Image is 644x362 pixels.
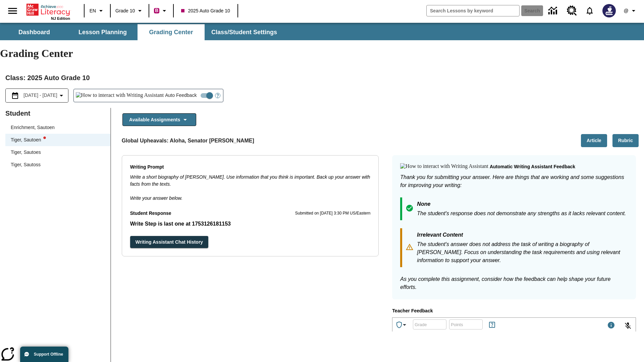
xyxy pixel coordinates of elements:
[11,161,41,168] div: Tiger, Sautoss
[20,347,68,362] button: Support Offline
[5,121,110,134] div: Enrichment, Sautoen
[130,220,371,228] p: Student Response
[3,5,98,11] body: Type your response here.
[417,209,626,218] p: The student's response does not demonstrate any strengths as it lacks relevant content.
[8,92,65,100] button: Select the date range menu item
[598,2,620,19] button: Select a new avatar
[34,352,63,357] span: Support Offline
[51,16,70,20] span: NJ Edition
[11,136,46,143] div: Tiger, Sautoen
[581,2,598,19] a: Notifications
[5,72,639,83] h2: Class : 2025 Auto Grade 10
[449,319,483,329] div: Points: Must be equal to or less than 25.
[87,5,108,17] button: Language: EN, Select a language
[417,240,628,264] p: The student's answer does not address the task of writing a biography of [PERSON_NAME]. Focus on ...
[417,200,626,209] p: None
[43,136,46,139] svg: writing assistant alert
[18,28,50,36] span: Dashboard
[400,173,628,189] p: Thank you for submitting your answer. Here are things that are working and some suggestions for i...
[392,318,411,331] button: Achievements
[5,159,110,171] div: Tiger, Sautoss
[206,24,282,40] button: Class/Student Settings
[57,92,65,100] svg: Collapse Date Range Filter
[485,318,499,331] button: Rules for Earning Points and Achievements, Will open in new tab
[620,5,641,17] button: Profile/Settings
[392,307,636,315] p: Teacher Feedback
[490,163,575,171] p: Automatic writing assistant feedback
[130,220,371,228] p: Write Step is last one at 1753126181153
[413,319,446,329] div: Grade: Letters, numbers, %, + and - are allowed.
[122,137,254,145] p: Global Upheavals: Aloha, Senator [PERSON_NAME]
[165,92,197,99] span: Auto Feedback
[130,236,208,248] button: Writing Assistant Chat History
[624,7,628,14] span: @
[23,92,57,99] span: [DATE] - [DATE]
[5,108,110,119] p: Student
[581,134,607,147] button: Article, Will open in new tab
[5,146,110,159] div: Tiger, Sautoes
[76,92,164,99] img: How to interact with Writing Assistant
[417,231,628,240] p: Irrelevant Content
[113,5,147,17] button: Grade: Grade 10, Select a grade
[11,124,55,131] div: Enrichment, Sautoen
[149,28,193,36] span: Grading Center
[69,24,136,40] button: Lesson Planning
[138,24,205,40] button: Grading Center
[11,149,41,156] div: Tiger, Sautoes
[413,315,446,333] input: Grade: Letters, numbers, %, + and - are allowed.
[130,188,371,202] p: Write your answer below.
[544,2,563,20] a: Data Center
[3,1,22,21] button: Open side menu
[90,7,96,14] span: EN
[563,2,581,20] a: Resource Center, Will open in new tab
[78,28,127,36] span: Lesson Planning
[602,4,616,17] img: Avatar
[612,134,639,147] button: Rubric, Will open in new tab
[151,5,171,17] button: Boost Class color is violet red. Change class color
[607,321,615,330] div: Maximum 1000 characters Press Escape to exit toolbar and use left and right arrow keys to access ...
[115,7,135,14] span: Grade 10
[427,5,519,16] input: search field
[155,6,158,15] span: B
[130,210,171,217] p: Student Response
[620,318,636,334] button: Click to activate and allow voice recognition
[1,24,68,40] button: Dashboard
[130,174,371,188] p: Write a short biography of [PERSON_NAME]. Use information that you think is important. Back up yo...
[400,163,488,170] img: How to interact with Writing Assistant
[130,164,371,171] p: Writing Prompt
[5,134,110,146] div: Tiger, Sautoenwriting assistant alert
[295,210,371,217] p: Submitted on [DATE] 3:30 PM US/Eastern
[26,2,70,20] div: Home
[400,275,628,291] p: As you complete this assignment, consider how the feedback can help shape your future efforts.
[211,28,277,36] span: Class/Student Settings
[449,315,483,333] input: Points: Must be equal to or less than 25.
[26,3,70,16] a: Home
[181,7,230,14] span: 2025 Auto Grade 10
[122,113,196,126] button: Available Assignments
[212,89,223,102] button: Open Help for Writing Assistant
